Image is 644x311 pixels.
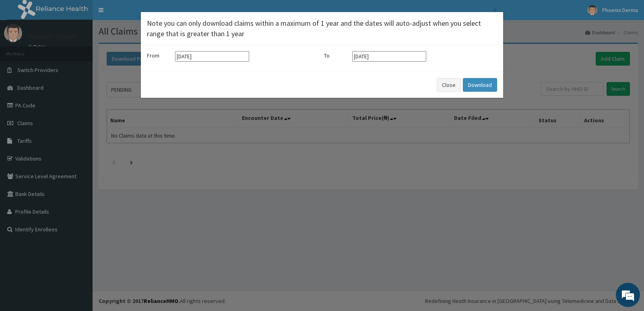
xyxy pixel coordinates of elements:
button: Close [437,78,461,92]
button: Download [463,78,497,92]
input: Select end date [352,51,426,62]
button: Close [492,6,497,14]
label: From [147,51,171,60]
input: Select start date [175,51,249,62]
label: To [324,51,348,60]
h4: Note you can only download claims within a maximum of 1 year and the dates will auto-adjust when ... [147,18,497,39]
span: × [493,5,497,16]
